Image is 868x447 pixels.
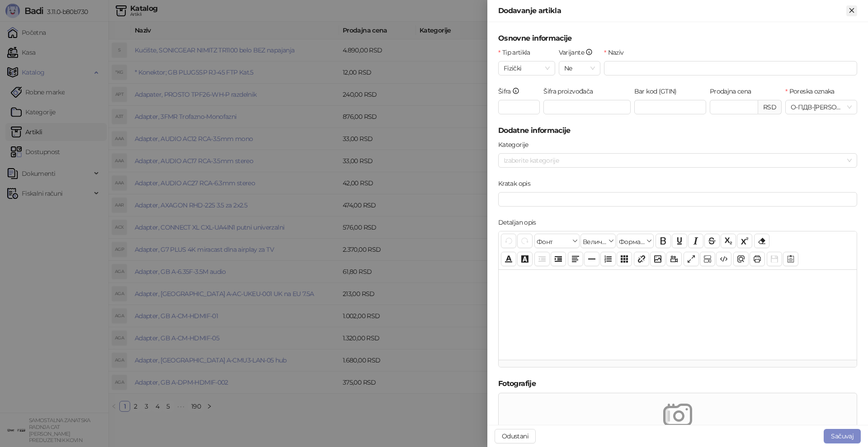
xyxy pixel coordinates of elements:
[846,5,857,16] button: Zatvori
[750,252,765,266] button: Штампај
[656,234,671,248] button: Подебљано
[672,234,687,248] button: Подвучено
[517,234,533,248] button: Понови
[604,61,857,75] input: Naziv
[498,140,534,150] label: Kategorije
[663,400,692,429] img: empty
[754,234,769,248] button: Уклони формат
[716,252,731,266] button: Приказ кода
[498,125,857,136] h5: Dodatne informacije
[501,252,516,266] button: Боја текста
[534,234,580,248] button: Фонт
[604,47,629,57] label: Naziv
[737,234,752,248] button: Експонент
[580,234,616,248] button: Величина
[666,252,682,266] button: Видео
[634,100,706,114] input: Bar kod (GTIN)
[617,252,632,266] button: Табела
[721,234,736,248] button: Индексирано
[634,252,649,266] button: Веза
[543,86,599,96] label: Šifra proizvođača
[501,234,516,248] button: Поврати
[495,429,536,443] button: Odustani
[791,100,852,114] span: О-ПДВ - [PERSON_NAME] ( 20,00 %)
[498,86,525,96] label: Šifra
[498,179,536,188] label: Kratak opis
[684,252,699,266] button: Приказ преко целог екрана
[824,429,861,443] button: Sačuvaj
[634,86,682,96] label: Bar kod (GTIN)
[600,252,616,266] button: Листа
[733,252,749,266] button: Преглед
[559,47,599,57] label: Varijante
[551,252,566,266] button: Увлачење
[543,100,631,114] input: Šifra proizvođača
[700,252,715,266] button: Прикажи блокове
[783,252,798,266] button: Шаблон
[767,252,782,266] button: Сачувај
[704,234,720,248] button: Прецртано
[498,47,536,57] label: Tip artikla
[650,252,665,266] button: Слика
[498,192,857,207] input: Kratak opis
[564,61,595,75] span: Ne
[498,33,857,44] h5: Osnovne informacije
[688,234,703,248] button: Искошено
[498,217,542,227] label: Detaljan opis
[498,5,846,16] div: Dodavanje artikla
[617,234,654,248] button: Формати
[710,86,757,96] label: Prodajna cena
[568,252,583,266] button: Поравнање
[584,252,599,266] button: Хоризонтална линија
[785,86,840,96] label: Poreska oznaka
[534,252,550,266] button: Извлачење
[498,378,857,389] h5: Fotografije
[517,252,533,266] button: Боја позадине
[758,100,782,114] div: RSD
[504,61,550,75] span: Fizički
